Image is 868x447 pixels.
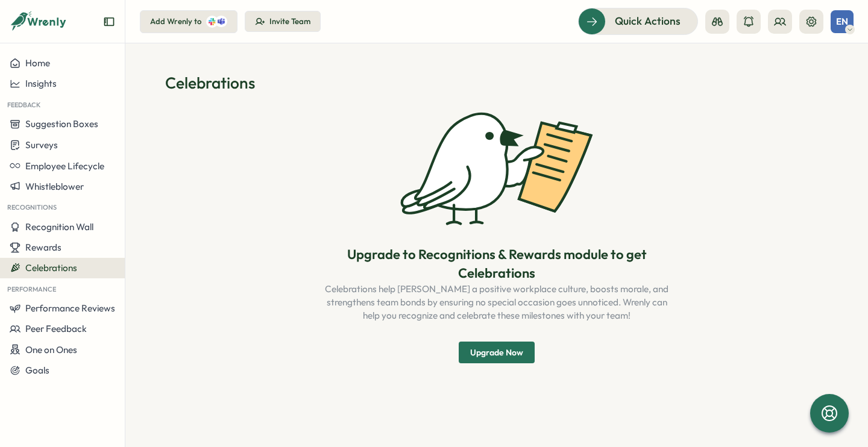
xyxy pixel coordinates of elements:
p: Celebrations help [PERSON_NAME] a positive workplace culture, boosts morale, and strengthens team... [323,283,670,322]
span: EN [836,16,848,27]
span: Home [25,57,50,69]
span: Insights [25,78,57,89]
span: Whistleblower [25,181,84,192]
div: Invite Team [269,16,310,27]
button: Expand sidebar [103,16,115,28]
span: Celebrations [25,262,77,274]
span: Upgrade Now [470,342,523,363]
button: Invite Team [245,11,321,33]
span: Goals [25,364,49,376]
span: Quick Actions [615,13,681,29]
span: Employee Lifecycle [25,160,104,172]
span: Peer Feedback [25,323,87,334]
span: Rewards [25,242,61,253]
button: Add Wrenly to [140,10,237,33]
span: Performance Reviews [25,302,115,314]
h1: Celebrations [165,72,828,93]
span: One on Ones [25,344,77,355]
p: Upgrade to Recognitions & Rewards module to get Celebrations [323,245,670,283]
span: Suggestion Boxes [25,118,98,130]
button: Upgrade Now [459,342,535,363]
button: EN [831,10,854,33]
button: Quick Actions [578,8,698,34]
span: Recognition Wall [25,221,93,233]
span: Surveys [25,139,58,151]
div: Add Wrenly to [150,16,201,27]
